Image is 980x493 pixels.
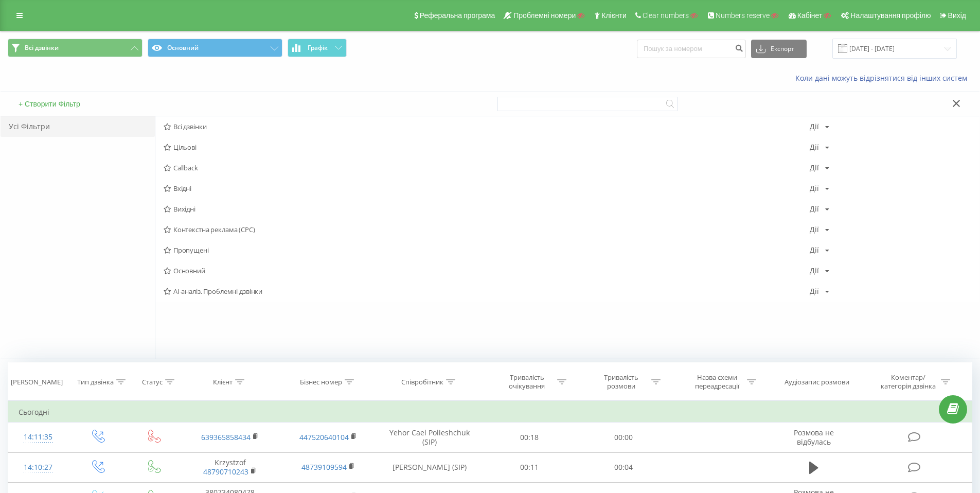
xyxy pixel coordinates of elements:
[164,144,810,151] span: Цільові
[751,40,807,58] button: Експорт
[513,11,576,20] span: Проблемні номери
[483,452,577,482] td: 00:11
[164,246,810,254] span: Пропущені
[643,11,689,20] span: Clear numbers
[1,116,155,137] div: Усі Фільтри
[142,378,163,386] div: Статус
[148,39,282,57] button: Основний
[500,373,555,391] div: Тривалість очікування
[795,73,972,83] a: Коли дані можуть відрізнятися вiд інших систем
[308,44,328,51] span: Графік
[810,246,819,254] div: Дії
[810,205,819,213] div: Дії
[164,123,810,130] span: Всі дзвінки
[8,39,142,57] button: Всі дзвінки
[164,226,810,233] span: Контекстна реклама (CPC)
[164,267,810,274] span: Основний
[810,123,819,130] div: Дії
[797,11,823,20] span: Кабінет
[420,11,495,20] span: Реферальна програма
[637,40,746,58] input: Пошук за номером
[483,422,577,452] td: 00:18
[810,144,819,151] div: Дії
[401,378,443,386] div: Співробітник
[288,39,347,57] button: Графік
[25,44,59,52] span: Всі дзвінки
[810,164,819,171] div: Дії
[810,267,819,274] div: Дії
[794,428,834,447] span: Розмова не відбулась
[19,427,58,447] div: 14:11:35
[810,288,819,295] div: Дії
[164,185,810,192] span: Вхідні
[300,378,342,386] div: Бізнес номер
[164,288,810,295] span: AI-аналіз. Проблемні дзвінки
[601,11,627,20] span: Клієнти
[716,11,770,20] span: Numbers reserve
[577,452,671,482] td: 00:04
[850,11,931,20] span: Налаштування профілю
[164,164,810,171] span: Callback
[810,226,819,233] div: Дії
[377,422,483,452] td: Yehor Cael Polieshchuk (SIP)
[201,432,251,442] a: 639365858434
[301,462,347,472] a: 48739109594
[77,378,114,386] div: Тип дзвінка
[689,373,744,391] div: Назва схеми переадресації
[213,378,233,386] div: Клієнт
[181,452,279,482] td: Krzystzof
[577,422,671,452] td: 00:00
[15,99,83,109] button: + Створити Фільтр
[948,11,966,20] span: Вихід
[299,432,349,442] a: 447520640104
[785,378,849,386] div: Аудіозапис розмови
[594,373,649,391] div: Тривалість розмови
[11,378,63,386] div: [PERSON_NAME]
[810,185,819,192] div: Дії
[164,205,810,213] span: Вихідні
[377,452,483,482] td: [PERSON_NAME] (SIP)
[949,99,964,110] button: Закрити
[8,402,972,422] td: Сьогодні
[19,457,58,478] div: 14:10:27
[878,373,938,391] div: Коментар/категорія дзвінка
[203,467,248,477] a: 48790710243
